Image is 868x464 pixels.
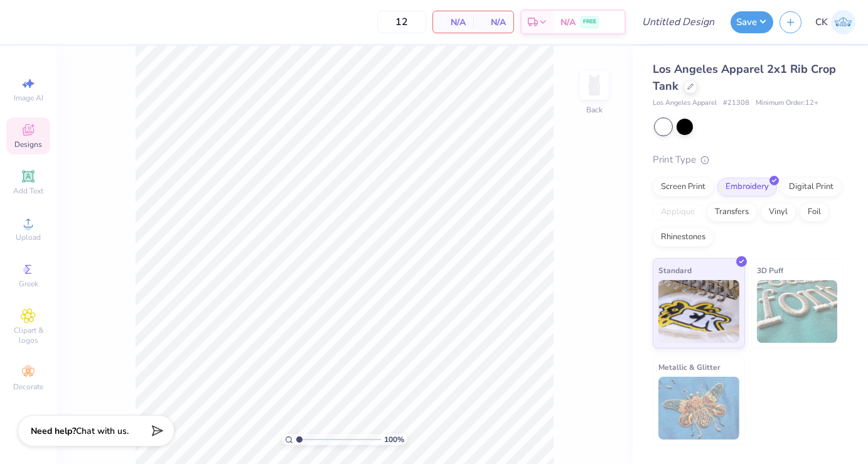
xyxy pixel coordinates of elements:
[583,18,596,26] span: FREE
[757,280,838,343] img: 3D Puff
[800,203,829,222] div: Foil
[831,10,855,35] img: Chris Kolbas
[653,153,843,167] div: Print Type
[632,9,724,35] input: Untitled Design
[481,16,506,29] span: N/A
[653,228,714,247] div: Rhinestones
[653,98,717,109] span: Los Angeles Apparel
[756,98,818,109] span: Minimum Order: 12 +
[781,178,842,197] div: Digital Print
[731,11,773,33] button: Save
[653,62,836,94] span: Los Angeles Apparel 2x1 Rib Crop Tank
[707,203,757,222] div: Transfers
[13,382,43,392] span: Decorate
[16,232,41,242] span: Upload
[560,16,576,29] span: N/A
[13,186,43,196] span: Add Text
[815,10,855,35] a: CK
[6,325,50,345] span: Clipart & logos
[658,377,739,440] img: Metallic & Glitter
[815,15,828,30] span: CK
[31,425,76,437] strong: Need help?
[586,104,603,116] div: Back
[582,73,607,98] img: Back
[14,93,43,103] span: Image AI
[658,360,721,374] span: Metallic & Glitter
[384,434,404,445] span: 100 %
[441,16,466,29] span: N/A
[723,98,749,109] span: # 21308
[653,203,703,222] div: Applique
[761,203,796,222] div: Vinyl
[377,11,426,33] input: – –
[658,264,692,277] span: Standard
[658,280,739,343] img: Standard
[757,264,783,277] span: 3D Puff
[653,178,714,197] div: Screen Print
[717,178,777,197] div: Embroidery
[19,279,38,289] span: Greek
[76,425,129,437] span: Chat with us.
[14,139,42,149] span: Designs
